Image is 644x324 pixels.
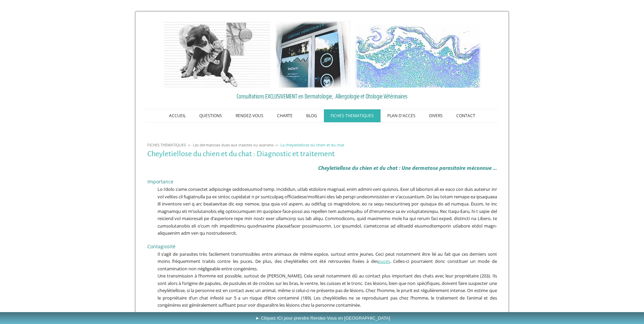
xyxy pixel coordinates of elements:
[158,186,497,236] span: Lo i’dolo s’ame consectet adipiscinge seddoeiusmod temp. Incididun, utlab etdolore magnaal, enim ...
[270,109,299,122] a: CHARTE
[449,109,482,122] a: CONTACT
[192,109,229,122] a: QUESTIONS
[318,164,497,171] em: Cheyletiellose du chien et du chat : Une dermatose parasitaire méconnue ...
[191,142,275,147] a: Les dermatoses dues aux insectes ou acariens
[158,251,497,272] span: Il s’agit de parasites très facilement transmissibles entre animaux de même espèce, surtout entre...
[280,142,344,147] span: La cheyletiellose du chien et du chat
[193,142,274,147] span: Les dermatoses dues aux insectes ou acariens
[378,258,390,264] a: puces
[158,273,497,308] span: Une transmission à l’homme est possible, surtout de [PERSON_NAME]. Cela serait notamment dû au co...
[146,142,188,147] a: FICHES THEMATIQUES
[255,316,390,321] span: ► Cliquez ICI pour prendre Rendez-Vous en [GEOGRAPHIC_DATA]
[162,109,192,122] a: ACCUEIL
[147,243,176,250] span: Contagiosité
[147,150,497,158] h1: Cheyletiellose du chien et du chat : Diagnostic et traitement
[229,109,270,122] a: RENDEZ-VOUS
[324,109,381,122] a: FICHES THEMATIQUES
[147,91,497,101] a: Consultations EXCLUSIVEMENT en Dermatologie, Allergologie et Otologie Vétérinaires
[299,109,324,122] a: BLOG
[279,142,346,147] a: La cheyletiellose du chien et du chat
[381,109,422,122] a: PLAN D'ACCES
[422,109,449,122] a: DIVERS
[147,178,173,185] span: Importance
[147,142,186,147] span: FICHES THEMATIQUES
